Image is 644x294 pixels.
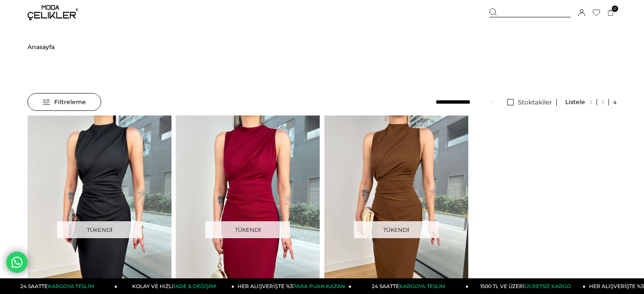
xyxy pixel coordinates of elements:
a: 1500 TL VE ÜZERİÜCRETSİZ KARGO [469,278,586,294]
a: KOLAY VE HIZLIİADE & DEĞİŞİM! [117,278,235,294]
span: KARGOYA TESLİM [48,283,94,289]
span: KARGOYA TESLİM [399,283,445,289]
span: 0 [612,5,618,12]
span: İADE & DEĞİŞİM! [174,283,216,289]
a: Anasayfa [28,25,55,69]
img: logo [28,5,78,20]
a: HER ALIŞVERİŞTE %3PARA PUAN KAZAN [235,278,352,294]
a: Stoktakiler [503,99,557,106]
span: Filtreleme [43,93,86,110]
a: 24 SAATTEKARGOYA TESLİM [351,278,469,294]
span: ÜCRETSİZ KARGO [525,283,571,289]
span: Stoktakiler [518,98,552,106]
li: > [28,25,55,69]
a: 0 [608,10,614,16]
a: 24 SAATTEKARGOYA TESLİM [0,278,118,294]
span: PARA PUAN KAZAN [293,283,345,289]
